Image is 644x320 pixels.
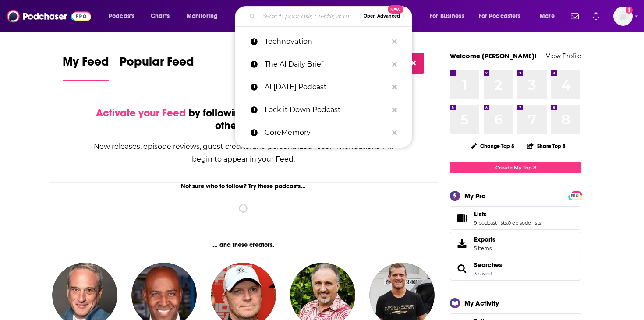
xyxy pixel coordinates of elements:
[453,263,471,275] a: Searches
[508,220,541,226] a: 0 episode lists
[120,54,194,81] a: Popular Feed
[626,7,633,14] svg: Add a profile image
[388,5,403,14] span: New
[120,54,194,74] span: Popular Feed
[109,10,134,22] span: Podcasts
[527,137,566,155] button: Share Top 8
[235,121,412,144] a: CoreMemory
[235,98,412,121] a: Lock it Down Podcast
[613,7,633,26] img: User Profile
[450,206,581,230] span: Lists
[259,9,360,23] input: Search podcasts, credits, & more...
[450,232,581,255] a: Exports
[474,261,502,269] a: Searches
[364,14,400,18] span: Open Advanced
[63,54,109,74] span: My Feed
[453,212,471,224] a: Lists
[540,10,555,22] span: More
[450,257,581,281] span: Searches
[430,10,464,22] span: For Business
[474,236,495,243] span: Exports
[474,210,541,218] a: Lists
[479,10,521,22] span: For Podcasters
[235,76,412,98] a: AI [DATE] Podcast
[464,299,499,307] div: My Activity
[360,11,404,21] button: Open AdvancedNew
[145,9,175,23] a: Charts
[93,140,394,165] div: New releases, episode reviews, guest credits, and personalized recommendations will begin to appe...
[265,30,388,53] p: Technovation
[534,9,566,23] button: open menu
[265,76,388,98] p: AI Today Podcast
[567,9,582,24] a: Show notifications dropdown
[265,53,388,76] p: The AI Daily Brief
[473,9,534,23] button: open menu
[613,7,633,26] button: Show profile menu
[474,220,507,226] a: 9 podcast lists
[464,192,486,200] div: My Pro
[474,271,492,277] a: 3 saved
[265,121,388,144] p: CoreMemory
[474,210,487,218] span: Lists
[7,8,91,25] img: Podchaser - Follow, Share and Rate Podcasts
[243,6,421,26] div: Search podcasts, credits, & more...
[151,10,170,22] span: Charts
[507,220,508,226] span: ,
[474,245,495,251] span: 5 items
[96,106,186,120] span: Activate your Feed
[49,241,438,249] div: ... and these creators.
[180,9,229,23] button: open menu
[49,183,438,190] div: Not sure who to follow? Try these podcasts...
[235,30,412,53] a: Technovation
[570,193,580,199] span: PRO
[465,141,520,151] button: Change Top 8
[450,162,581,173] a: Create My Top 8
[93,107,394,132] div: by following Podcasts, Creators, Lists, and other Users!
[589,9,603,24] a: Show notifications dropdown
[103,9,146,23] button: open menu
[424,9,475,23] button: open menu
[570,192,580,199] a: PRO
[450,52,537,60] a: Welcome [PERSON_NAME]!
[235,53,412,76] a: The AI Daily Brief
[187,10,218,22] span: Monitoring
[546,52,581,60] a: View Profile
[63,54,109,81] a: My Feed
[613,7,633,26] span: Logged in as derettb
[453,237,471,250] span: Exports
[265,98,388,121] p: Lock it Down Podcast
